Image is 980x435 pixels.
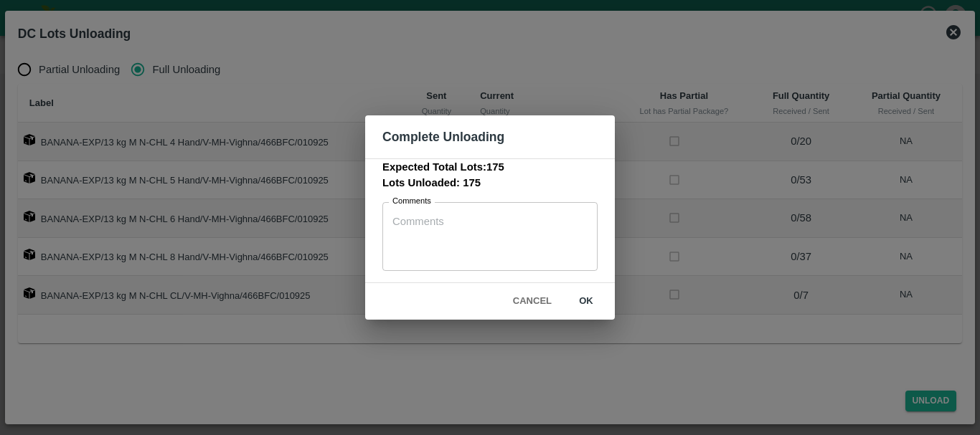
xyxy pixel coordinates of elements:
[507,289,557,314] button: Cancel
[563,289,609,314] button: ok
[382,161,504,173] b: Expected Total Lots: 175
[382,177,481,188] b: Lots Unloaded: 175
[392,196,431,207] label: Comments
[382,130,504,144] b: Complete Unloading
